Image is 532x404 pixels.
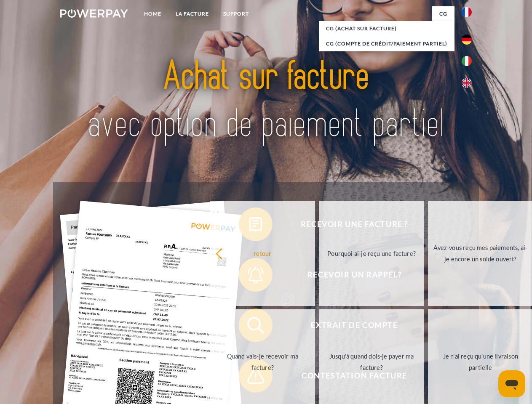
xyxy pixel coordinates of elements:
img: de [462,35,472,45]
a: LA FACTURE [168,6,216,21]
img: it [462,56,472,66]
div: Avez-vous reçu mes paiements, ai-je encore un solde ouvert? [433,242,528,265]
a: Home [137,6,168,21]
div: Pourquoi ai-je reçu une facture? [324,247,419,259]
div: Je n'ai reçu qu'une livraison partielle [433,351,528,373]
img: title-powerpay_fr.svg [80,40,452,161]
a: CG (Compte de crédit/paiement partiel) [319,36,454,51]
img: logo-powerpay-white.svg [60,9,128,18]
a: CG [432,6,454,21]
div: Jusqu'à quand dois-je payer ma facture? [324,351,419,373]
img: en [462,78,472,88]
a: Support [216,6,256,21]
div: Quand vais-je recevoir ma facture? [215,351,310,373]
iframe: Bouton de lancement de la fenêtre de messagerie [498,370,525,397]
img: fr [462,7,472,17]
div: retour [215,247,310,259]
a: CG (achat sur facture) [319,21,454,36]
